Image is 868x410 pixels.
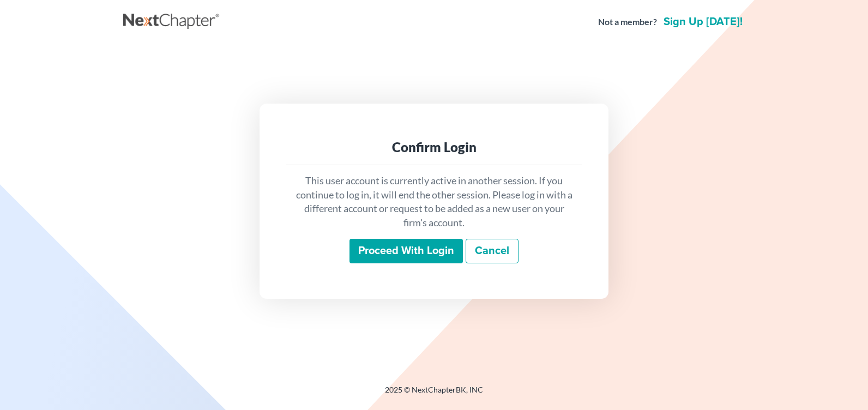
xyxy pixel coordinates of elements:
strong: Not a member? [598,16,657,28]
input: Proceed with login [349,239,463,264]
a: Sign up [DATE]! [661,16,745,27]
p: This user account is currently active in another session. If you continue to log in, it will end ... [294,174,574,230]
div: Confirm Login [294,138,574,156]
div: 2025 © NextChapterBK, INC [123,384,745,404]
a: Cancel [466,239,519,264]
